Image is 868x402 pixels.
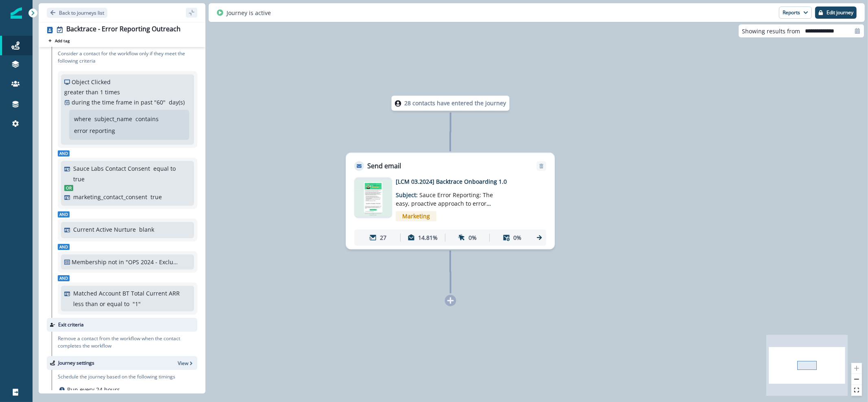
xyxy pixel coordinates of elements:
p: subject_name [94,115,132,123]
p: [LCM 03.2024] Backtrace Onboarding 1.0 [396,178,526,186]
p: Subject: [396,186,497,208]
p: Showing results from [742,27,800,35]
p: Back to journeys list [59,9,104,16]
p: Membership [72,258,107,266]
p: where [74,115,91,123]
button: fit view [851,385,862,396]
span: And [58,150,70,156]
img: email asset unavailable [354,180,392,216]
p: contains [135,115,159,123]
button: View [178,360,194,367]
span: And [58,275,70,281]
p: View [178,360,188,367]
div: Backtrace - Error Reporting Outreach [66,25,181,34]
p: 1 [100,88,103,96]
p: 0% [469,233,477,242]
span: Marketing [396,211,436,222]
button: sidebar collapse toggle [186,8,197,17]
button: Edit journey [815,7,857,19]
span: Or [64,185,73,191]
span: And [58,211,70,217]
div: 28 contacts have entered the journey [373,96,529,111]
p: Object Clicked [72,78,111,86]
button: Go back [47,8,107,18]
p: during the time frame [72,98,132,106]
p: Current Active Nurture [73,225,136,234]
p: Journey is active [227,9,271,17]
p: 27 [380,233,386,242]
button: Reports [779,7,812,19]
span: Sauce Error Reporting: The easy, proactive approach to error management Catch and fix errors befo... [396,191,493,225]
p: Send email [367,161,401,171]
p: " 60 " [154,98,166,106]
p: in past [134,98,153,106]
p: Journey settings [58,359,94,367]
p: error reporting [74,126,115,135]
p: Run every 24 hours [67,385,120,394]
p: " 1 " [133,300,141,308]
p: 14.81% [418,233,438,242]
div: Send emailRemoveemail asset unavailable[LCM 03.2024] Backtrace Onboarding 1.0Subject: Sauce Error... [346,153,555,250]
p: day(s) [169,98,185,106]
p: Add tag [55,38,70,43]
p: Consider a contact for the workflow only if they meet the following criteria [58,50,197,65]
p: Exit criteria [58,321,84,328]
p: true [73,175,85,183]
p: Edit journey [827,10,853,15]
button: zoom out [851,374,862,385]
p: blank [139,225,154,234]
p: Remove a contact from the workflow when the contact completes the workflow [58,335,197,350]
p: Matched Account BT Total Current ARR [73,289,180,298]
img: Inflection [11,7,22,19]
p: 0% [513,233,521,242]
p: Sauce Labs Contact Consent [73,164,150,173]
p: greater than [64,88,98,96]
p: not in [108,258,124,266]
button: Add tag [47,37,71,44]
p: times [105,88,120,96]
p: Schedule the journey based on the following timings [58,373,175,380]
p: less than or equal to [73,300,129,308]
p: true [150,193,162,201]
p: "OPS 2024 - Exclusion List" [126,258,180,266]
p: 28 contacts have entered the journey [405,99,506,108]
p: marketing_contact_consent [73,193,147,201]
span: And [58,244,70,250]
p: equal to [153,164,176,173]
